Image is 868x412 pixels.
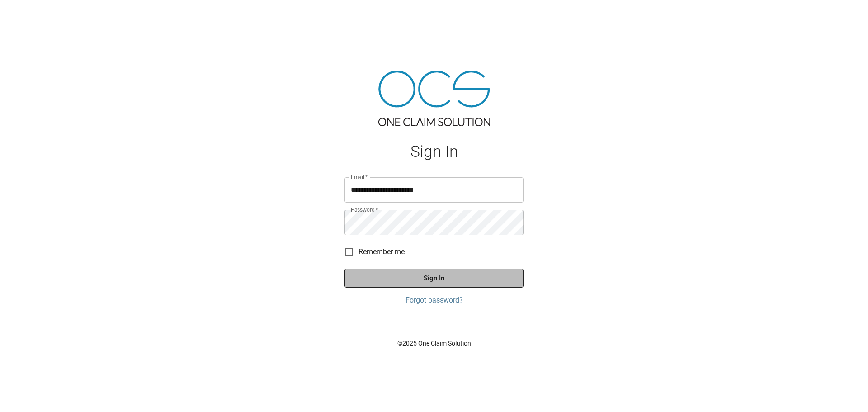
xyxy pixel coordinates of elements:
[344,269,524,288] button: Sign In
[351,173,368,181] label: Email
[359,246,405,257] span: Remember me
[344,339,524,348] p: © 2025 One Claim Solution
[344,295,524,306] a: Forgot password?
[344,142,524,161] h1: Sign In
[11,5,47,24] img: ocs-logo-white-transparent.png
[378,71,490,126] img: ocs-logo-tra.png
[351,206,378,213] label: Password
